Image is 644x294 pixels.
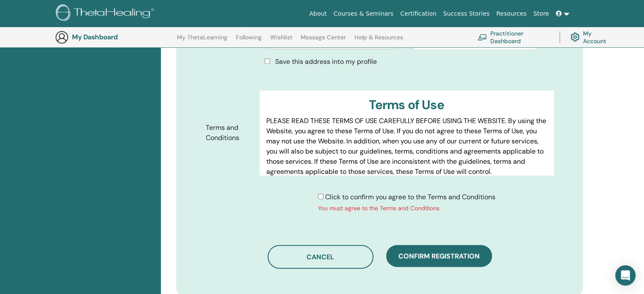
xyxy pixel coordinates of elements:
[270,34,293,47] a: Wishlist
[330,6,397,22] a: Courses & Seminars
[325,192,495,201] span: Click to confirm you agree to the Terms and Conditions
[199,120,260,146] label: Terms and Conditions
[72,33,157,41] h3: My Dashboard
[301,34,346,47] a: Message Center
[354,34,403,47] a: Help & Resources
[615,265,636,286] div: Open Intercom Messenger
[570,28,613,47] a: My Account
[493,6,530,22] a: Resources
[530,6,553,22] a: Store
[478,28,549,47] a: Practitioner Dashboard
[55,30,69,44] img: generic-user-icon.jpg
[397,6,439,22] a: Certification
[275,57,377,66] span: Save this address into my profile
[318,204,495,213] div: You must agree to the Terms and Conditions
[177,34,227,47] a: My ThetaLearning
[266,97,547,113] h3: Terms of Use
[386,245,492,267] button: Confirm registration
[440,6,493,22] a: Success Stories
[266,116,547,177] p: PLEASE READ THESE TERMS OF USE CAREFULLY BEFORE USING THE WEBSITE. By using the Website, you agre...
[56,4,157,23] img: logo.png
[236,34,262,47] a: Following
[478,34,487,41] img: chalkboard-teacher.svg
[307,253,334,261] span: Cancel
[570,30,580,44] img: cog.svg
[398,252,480,261] span: Confirm registration
[268,245,373,269] button: Cancel
[306,6,330,22] a: About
